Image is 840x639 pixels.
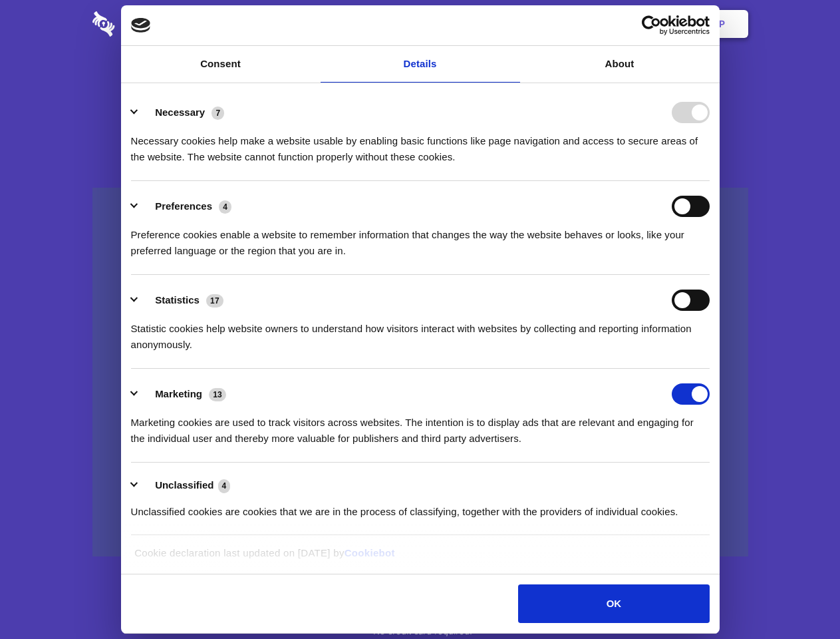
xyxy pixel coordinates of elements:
iframe: Drift Widget Chat Controller [773,572,824,623]
a: Usercentrics Cookiebot - opens in a new window [593,15,710,35]
span: 17 [206,294,223,308]
img: logo-wordmark-white-trans-d4663122ce5f474addd5e946df7df03e33cb6a1c49d2221995e7729f52c070b2.svg [92,11,206,37]
label: Statistics [155,294,200,306]
img: logo [131,18,151,33]
a: Wistia video thumbnail [92,188,748,557]
label: Marketing [155,388,202,399]
a: Login [603,3,661,45]
span: 4 [218,479,231,493]
span: 7 [211,106,224,120]
h1: Eliminate Slack Data Loss. [92,60,748,108]
button: Marketing (13) [131,383,235,405]
a: Consent [121,46,321,83]
button: Statistics (17) [131,290,232,311]
div: Necessary cookies help make a website usable by enabling basic functions like page navigation and... [131,123,710,165]
label: Necessary [155,106,205,118]
button: Unclassified (4) [131,477,239,494]
a: Pricing [390,3,448,45]
span: 4 [219,200,231,214]
div: Preference cookies enable a website to remember information that changes the way the website beha... [131,217,710,259]
button: Necessary (7) [131,102,233,123]
a: Cookiebot [345,547,395,558]
a: Details [321,46,520,83]
div: Cookie declaration last updated on [DATE] by [124,545,716,571]
span: 13 [209,388,226,401]
label: Preferences [155,200,212,212]
a: Contact [539,3,601,45]
div: Unclassified cookies are cookies that we are in the process of classifying, together with the pro... [131,494,710,520]
a: About [520,46,720,83]
button: Preferences (4) [131,196,240,217]
div: Statistic cookies help website owners to understand how visitors interact with websites by collec... [131,311,710,353]
h4: Auto-redaction of sensitive data, encrypted data sharing and self-destructing private chats. Shar... [92,121,748,165]
div: Marketing cookies are used to track visitors across websites. The intention is to display ads tha... [131,405,710,447]
button: OK [518,584,709,623]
